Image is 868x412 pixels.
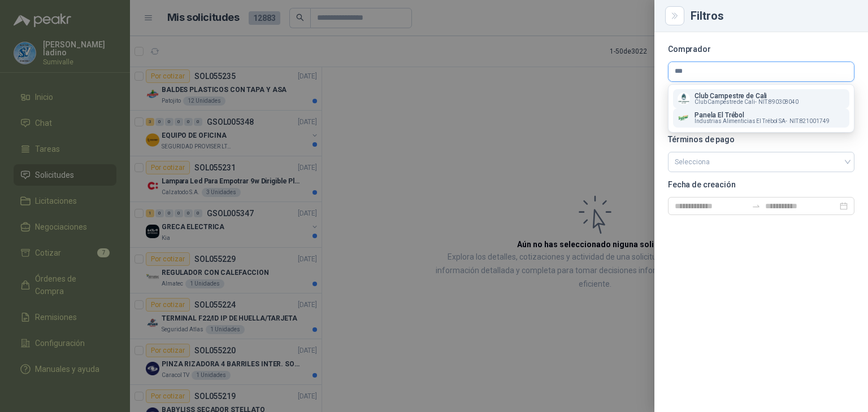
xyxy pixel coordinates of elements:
[668,9,682,23] button: Close
[668,181,854,188] p: Fecha de creación
[673,108,849,128] button: Company LogoPanela El TrébolIndustrias Alimenticias El Trébol SA-NIT:821001749
[691,10,854,21] div: Filtros
[695,99,756,105] span: Club Campestre de Cali -
[695,119,787,124] span: Industrias Alimenticias El Trébol SA -
[752,201,761,211] span: to
[668,136,854,143] p: Términos de pago
[789,119,830,124] span: NIT : 821001749
[695,112,830,119] p: Panela El Trébol
[678,93,690,105] img: Company Logo
[695,93,798,99] p: Club Campestre de Cali
[678,112,690,124] img: Company Logo
[668,46,854,52] p: Comprador
[758,99,798,105] span: NIT : 890308040
[673,89,849,108] button: Company LogoClub Campestre de CaliClub Campestre de Cali-NIT:890308040
[752,201,761,211] span: swap-right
